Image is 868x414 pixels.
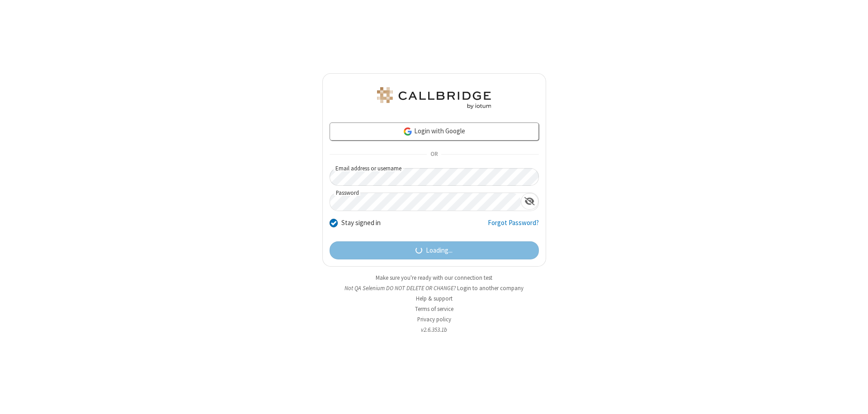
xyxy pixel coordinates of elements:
a: Forgot Password? [488,218,539,235]
a: Terms of service [415,305,453,313]
img: google-icon.png [403,127,413,136]
label: Stay signed in [341,218,381,228]
button: Loading... [330,241,539,259]
input: Email address or username [330,168,539,186]
a: Help & support [416,295,453,302]
div: Show password [521,193,538,210]
li: v2.6.353.1b [322,325,546,334]
a: Make sure you're ready with our connection test [376,274,492,282]
button: Login to another company [457,284,524,292]
img: QA Selenium DO NOT DELETE OR CHANGE [375,87,493,109]
a: Privacy policy [417,315,451,323]
span: OR [427,148,441,161]
input: Password [330,193,521,211]
span: Loading... [426,245,453,256]
a: Login with Google [330,122,539,141]
li: Not QA Selenium DO NOT DELETE OR CHANGE? [322,284,546,292]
